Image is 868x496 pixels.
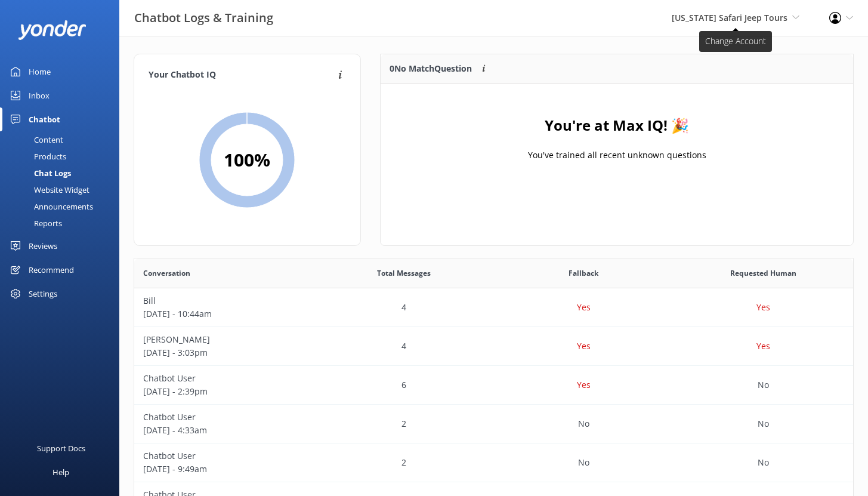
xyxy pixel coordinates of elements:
p: [DATE] - 10:44am [143,307,305,321]
div: Chat Logs [7,165,71,181]
p: Bill [143,294,305,307]
a: Website Widget [7,181,119,198]
p: Yes [756,301,770,314]
p: No [578,456,589,469]
p: 6 [401,378,406,392]
p: Yes [577,301,591,314]
div: grid [381,84,853,204]
p: [DATE] - 9:49am [143,463,305,476]
p: Chatbot User [143,449,305,463]
div: row [134,443,853,482]
h3: Chatbot Logs & Training [134,8,273,27]
a: Chat Logs [7,165,119,181]
div: Support Docs [37,436,85,460]
img: yonder-white-logo.png [18,20,87,40]
p: Chatbot User [143,411,305,424]
div: Recommend [29,258,74,282]
span: Requested Human [730,267,796,279]
div: row [134,288,853,327]
p: No [578,417,589,430]
div: Chatbot [29,107,60,131]
h2: 100 % [224,146,270,174]
a: Content [7,131,119,148]
div: Inbox [29,84,50,107]
div: Announcements [7,198,93,215]
div: Website Widget [7,181,89,198]
p: Yes [577,340,591,353]
span: [US_STATE] Safari Jeep Tours [672,12,787,23]
p: 4 [401,301,406,314]
div: Content [7,131,63,148]
div: Reports [7,215,62,232]
p: No [758,378,769,392]
a: Announcements [7,198,119,215]
p: 2 [401,456,406,469]
p: [DATE] - 2:39pm [143,385,305,398]
p: No [758,456,769,469]
h4: Your Chatbot IQ [149,69,335,82]
div: Products [7,148,66,165]
span: Total Messages [377,267,431,279]
p: You've trained all recent unknown questions [527,149,706,162]
div: Home [29,60,51,84]
div: row [134,405,853,443]
span: Conversation [143,267,190,279]
a: Reports [7,215,119,232]
div: Help [52,460,69,484]
p: 0 No Match Question [390,62,472,75]
p: 4 [401,340,406,353]
h4: You're at Max IQ! 🎉 [545,114,689,137]
div: Settings [29,282,57,306]
a: Products [7,148,119,165]
p: Yes [756,340,770,353]
p: [DATE] - 3:03pm [143,346,305,359]
div: row [134,366,853,405]
span: Fallback [569,267,598,279]
div: Reviews [29,234,57,258]
p: Chatbot User [143,372,305,385]
p: [DATE] - 4:33am [143,424,305,437]
p: [PERSON_NAME] [143,333,305,346]
div: row [134,327,853,366]
p: No [758,417,769,430]
p: Yes [577,378,591,392]
p: 2 [401,417,406,430]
